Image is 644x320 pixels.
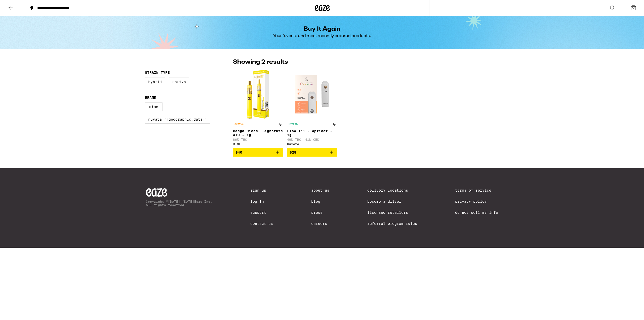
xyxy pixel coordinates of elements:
a: Contact Us [250,222,273,226]
div: Your favorite and most recently ordered products. [273,33,371,39]
span: $40 [235,150,242,154]
button: Add to bag [233,148,283,157]
label: DIME [145,102,163,111]
a: Become a Driver [367,199,417,203]
label: Nuvata ([GEOGRAPHIC_DATA]) [145,115,210,124]
a: Sign Up [250,188,273,192]
a: Press [311,210,329,215]
a: Delivery Locations [367,188,417,192]
a: Blog [311,199,329,203]
a: Terms of Service [455,188,498,192]
a: Do Not Sell My Info [455,210,498,215]
a: Open page for Flow 1:1 - Apricot - 1g from Nuvata (CA) [287,69,337,148]
p: Mango Diesel Signature AIO - 1g [233,129,283,137]
a: Careers [311,222,329,226]
p: 1g [277,122,283,126]
a: Licensed Retailers [367,210,417,215]
a: Open page for Mango Diesel Signature AIO - 1g from DIME [233,69,283,148]
a: About Us [311,188,329,192]
a: Referral Program Rules [367,222,417,226]
button: Add to bag [287,148,337,157]
legend: Strain Type [145,70,170,75]
label: Hybrid [145,78,165,86]
p: SATIVA [233,122,245,126]
p: Flow 1:1 - Apricot - 1g [287,129,337,137]
p: 1g [331,122,337,126]
div: Nuvata ([GEOGRAPHIC_DATA]) [287,142,337,146]
p: 86% THC [233,138,283,141]
span: $28 [290,150,296,154]
p: HYBRID [287,122,299,126]
h1: Buy It Again [304,26,341,32]
a: Privacy Policy [455,199,498,203]
p: Copyright © [DATE]-[DATE] Eaze Inc. All rights reserved. [146,200,212,206]
p: Showing 2 results [233,58,288,66]
img: Nuvata (CA) - Flow 1:1 - Apricot - 1g [287,69,337,119]
a: Log In [250,199,273,203]
div: DIME [233,142,283,146]
legend: Brand [145,95,156,99]
p: 40% THC: 41% CBD [287,138,337,141]
a: Support [250,210,273,215]
label: Sativa [169,78,189,86]
img: DIME - Mango Diesel Signature AIO - 1g [244,69,272,119]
